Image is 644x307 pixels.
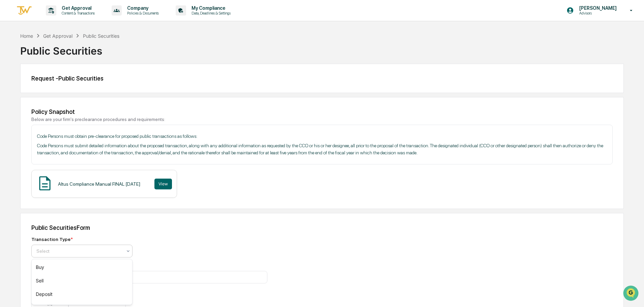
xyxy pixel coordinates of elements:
div: Past conversations [7,75,45,80]
p: Code Persons must submit detailed information about the proposed transaction, along with any addi... [37,142,607,156]
div: Start new chat [30,52,111,58]
p: Content & Transactions [56,11,98,16]
div: Security Identifier [31,263,267,268]
span: • [56,110,58,115]
div: We're available if you need us! [30,58,93,64]
div: Altus Compliance Manual FINAL [DATE] [58,181,140,187]
p: Get Approval [56,5,98,11]
div: Policy Snapshot [31,108,613,115]
img: Nancy Mercado [7,103,18,114]
div: Public Securities Form [31,224,613,231]
p: My Compliance [186,5,234,11]
p: Code Persons must obtain pre-clearance for proposed public transactions as follows: [37,133,607,140]
div: 🔎 [7,151,12,157]
div: 🖐️ [7,139,12,144]
a: 🗄️Attestations [46,135,86,147]
span: • [56,92,58,97]
span: Preclearance [13,138,43,145]
img: 8933085812038_c878075ebb4cc5468115_72.jpg [14,52,26,64]
div: 🗄️ [49,139,54,144]
p: Policies & Documents [122,11,162,16]
img: 1746055101610-c473b297-6a78-478c-a979-82029cc54cd1 [13,92,19,97]
span: [PERSON_NAME] [21,110,55,115]
a: Powered byPylon [48,167,82,172]
div: Public Securities [20,39,624,57]
span: Pylon [67,167,82,172]
img: Jack Rasmussen [7,85,18,96]
p: How can we help? [7,14,123,25]
span: Attestations [56,138,84,145]
span: [DATE] [60,92,74,97]
p: Advisors [574,11,620,16]
div: Request - Public Securities [31,75,613,82]
div: Deposit [32,287,132,301]
iframe: Open customer support [622,285,641,303]
div: Home [20,33,33,39]
img: Document Icon [36,175,53,192]
div: Get Approval [43,33,72,39]
button: Start new chat [115,54,123,62]
div: Transaction Type [31,237,73,242]
span: Data Lookup [13,151,42,157]
span: [PERSON_NAME] [21,92,55,97]
p: Data, Deadlines & Settings [186,11,234,16]
div: Public Securities [83,33,119,39]
div: Sell [32,274,132,287]
p: Company [122,5,162,11]
p: [PERSON_NAME] [574,5,620,11]
span: [DATE] [60,110,74,115]
a: 🔎Data Lookup [4,148,45,160]
div: Below are your firm's preclearance procedures and requirements: [31,117,613,122]
img: 1746055101610-c473b297-6a78-478c-a979-82029cc54cd1 [7,52,19,64]
button: View [154,179,172,189]
img: logo [16,5,32,16]
div: Buy [32,260,132,274]
button: See all [105,73,123,82]
a: 🖐️Preclearance [4,135,46,147]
